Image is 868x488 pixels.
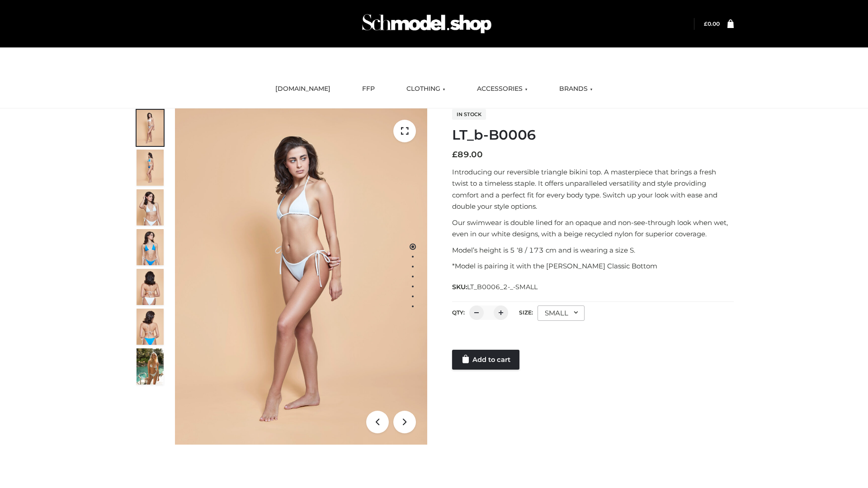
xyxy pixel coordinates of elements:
[452,166,734,212] p: Introducing our reversible triangle bikini top. A masterpiece that brings a fresh twist to a time...
[452,244,734,256] p: Model’s height is 5 ‘8 / 173 cm and is wearing a size S.
[538,305,585,321] div: SMALL
[704,20,720,27] a: £0.00
[137,348,164,385] img: Arieltop_CloudNine_AzureSky2.jpg
[137,229,164,265] img: ArielClassicBikiniTop_CloudNine_AzureSky_OW114ECO_4-scaled.jpg
[470,79,534,99] a: ACCESSORIES
[704,20,720,27] bdi: 0.00
[137,110,164,146] img: ArielClassicBikiniTop_CloudNine_AzureSky_OW114ECO_1-scaled.jpg
[269,79,337,99] a: [DOMAIN_NAME]
[175,108,427,445] img: ArielClassicBikiniTop_CloudNine_AzureSky_OW114ECO_1
[400,79,452,99] a: CLOTHING
[137,150,164,186] img: ArielClassicBikiniTop_CloudNine_AzureSky_OW114ECO_2-scaled.jpg
[137,309,164,345] img: ArielClassicBikiniTop_CloudNine_AzureSky_OW114ECO_8-scaled.jpg
[452,350,519,370] a: Add to cart
[452,150,458,160] span: £
[137,189,164,225] img: ArielClassicBikiniTop_CloudNine_AzureSky_OW114ECO_3-scaled.jpg
[452,282,538,292] span: SKU:
[452,260,734,272] p: *Model is pairing it with the [PERSON_NAME] Classic Bottom
[467,283,538,291] span: LT_B0006_2-_-SMALL
[452,150,483,160] bdi: 89.00
[552,79,599,99] a: BRANDS
[452,109,486,120] span: In stock
[519,309,533,316] label: Size:
[137,269,164,305] img: ArielClassicBikiniTop_CloudNine_AzureSky_OW114ECO_7-scaled.jpg
[452,127,734,143] h1: LT_b-B0006
[359,6,495,42] img: Schmodel Admin 964
[704,20,708,27] span: £
[452,309,465,316] label: QTY:
[355,79,382,99] a: FFP
[452,217,734,240] p: Our swimwear is double lined for an opaque and non-see-through look when wet, even in our white d...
